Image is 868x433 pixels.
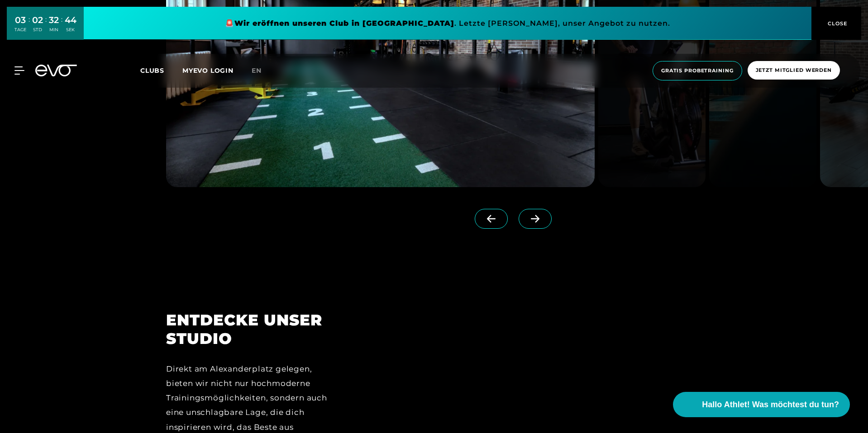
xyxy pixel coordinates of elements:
h2: ENTDECKE UNSER STUDIO [166,311,328,348]
span: Gratis Probetraining [661,67,734,75]
div: : [61,14,62,38]
span: en [252,66,262,75]
div: 44 [65,14,76,27]
div: : [29,14,30,38]
div: : [45,14,47,38]
span: Hallo Athlet! Was möchtest du tun? [702,399,839,411]
button: CLOSE [811,7,861,40]
a: Jetzt Mitglied werden [745,61,843,80]
div: TAGE [14,27,26,33]
div: SEK [65,27,76,33]
a: Clubs [140,66,182,75]
a: Gratis Probetraining [650,61,745,80]
button: Hallo Athlet! Was möchtest du tun? [673,392,850,417]
a: en [252,66,272,76]
span: Clubs [140,66,164,75]
div: 03 [14,14,26,27]
span: CLOSE [825,19,848,28]
div: MIN [49,27,59,33]
div: 32 [49,14,59,27]
a: MYEVO LOGIN [182,66,234,75]
span: Jetzt Mitglied werden [756,66,832,74]
div: 02 [32,14,43,27]
div: STD [32,27,43,33]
